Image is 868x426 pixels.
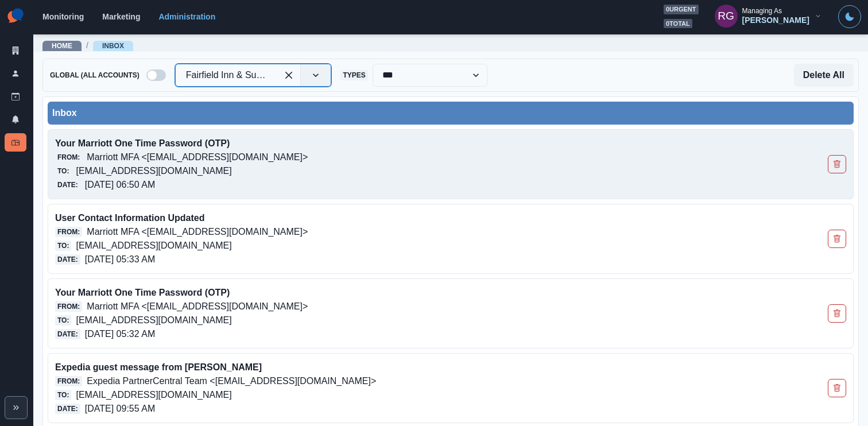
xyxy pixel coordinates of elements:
[5,87,26,106] a: Draft Posts
[158,12,215,21] a: Administration
[55,404,80,414] span: Date:
[55,301,82,312] span: From:
[48,70,142,80] span: Global (All Accounts)
[55,137,688,150] p: Your Marriott One Time Password (OTP)
[55,254,80,265] span: Date:
[52,42,72,50] a: Home
[718,2,734,30] div: Russel Gabiosa
[102,42,124,50] a: Inbox
[55,390,71,400] span: To:
[87,150,308,164] p: Marriott MFA <[EMAIL_ADDRESS][DOMAIN_NAME]>
[664,5,699,14] span: 0 urgent
[828,230,846,248] button: Delete Email
[280,66,298,84] div: Clear selected options
[52,106,849,120] div: Inbox
[102,12,140,21] a: Marketing
[76,239,231,253] p: [EMAIL_ADDRESS][DOMAIN_NAME]
[5,64,26,83] a: Users
[5,41,26,60] a: Clients
[664,19,692,29] span: 0 total
[55,241,71,251] span: To:
[828,155,846,173] button: Delete Email
[828,379,846,397] button: Delete Email
[85,253,155,266] p: [DATE] 05:33 AM
[55,211,688,225] p: User Contact Information Updated
[55,152,82,162] span: From:
[87,225,308,239] p: Marriott MFA <[EMAIL_ADDRESS][DOMAIN_NAME]>
[55,166,71,176] span: To:
[55,315,71,326] span: To:
[742,7,782,15] div: Managing As
[55,329,80,339] span: Date:
[55,227,82,237] span: From:
[85,327,155,341] p: [DATE] 05:32 AM
[42,40,133,52] nav: breadcrumb
[76,313,231,327] p: [EMAIL_ADDRESS][DOMAIN_NAME]
[76,388,231,402] p: [EMAIL_ADDRESS][DOMAIN_NAME]
[86,40,88,52] span: /
[87,374,376,388] p: Expedia PartnerCentral Team <[EMAIL_ADDRESS][DOMAIN_NAME]>
[85,178,155,192] p: [DATE] 06:50 AM
[828,304,846,323] button: Delete Email
[42,12,84,21] a: Monitoring
[794,64,854,87] button: Delete All
[742,16,809,25] div: [PERSON_NAME]
[55,180,80,190] span: Date:
[838,5,861,28] button: Toggle Mode
[706,5,831,28] button: Managing As[PERSON_NAME]
[55,376,82,386] span: From:
[340,70,367,80] span: Types
[85,402,155,416] p: [DATE] 09:55 AM
[55,286,688,300] p: Your Marriott One Time Password (OTP)
[5,396,28,419] button: Expand
[5,133,26,152] a: Inbox
[5,110,26,129] a: Notifications
[55,361,688,374] p: Expedia guest message from [PERSON_NAME]
[87,300,308,313] p: Marriott MFA <[EMAIL_ADDRESS][DOMAIN_NAME]>
[76,164,231,178] p: [EMAIL_ADDRESS][DOMAIN_NAME]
